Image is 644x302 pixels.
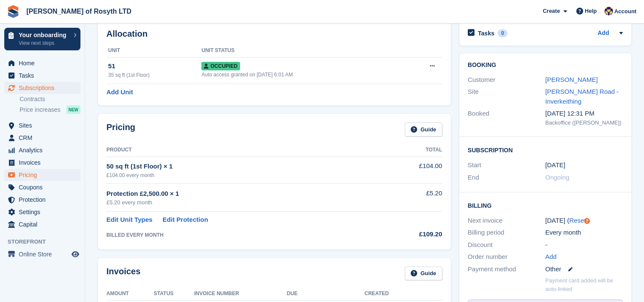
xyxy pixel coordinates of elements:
span: Coupons [19,181,70,193]
div: Billing period [468,228,545,238]
div: Start [468,160,545,170]
div: Auto access granted on [DATE] 6:01 AM [201,71,403,78]
h2: Booking [468,62,623,69]
span: Settings [19,206,70,218]
h2: Pricing [106,122,135,136]
time: 2025-07-31 23:00:00 UTC [545,160,565,170]
p: Your onboarding [19,32,69,38]
a: menu [4,206,80,218]
a: Reset [569,217,586,224]
div: End [468,173,545,183]
h2: Allocation [106,29,442,39]
th: Status [154,287,194,301]
a: Guide [405,122,442,136]
div: Backoffice ([PERSON_NAME]) [545,119,623,127]
a: Guide [405,267,442,281]
div: Payment method [468,264,545,274]
td: £104.00 [380,157,442,183]
a: Edit Unit Types [106,215,152,225]
a: menu [4,194,80,206]
div: £104.00 every month [106,171,380,179]
th: Due [287,287,365,301]
a: Edit Protection [163,215,208,225]
th: Invoice Number [194,287,286,301]
span: Create [543,7,560,15]
div: Booked [468,109,545,127]
span: Account [614,7,636,16]
div: 50 sq ft (1st Floor) × 1 [106,162,380,171]
th: Created [364,287,442,301]
div: BILLED EVERY MONTH [106,231,380,239]
div: Protection £2,500.00 × 1 [106,189,380,199]
td: £5.20 [380,184,442,212]
span: Price increases [20,106,60,114]
h2: Subscription [468,145,623,154]
a: Your onboarding View next steps [4,28,80,50]
a: menu [4,70,80,81]
a: menu [4,57,80,69]
span: Storefront [8,238,85,246]
div: [DATE] 12:31 PM [545,109,623,119]
a: [PERSON_NAME] Road - Inverkeithing [545,88,619,105]
th: Amount [106,287,154,301]
img: stora-icon-8386f47178a22dfd0bd8f6a31ec36ba5ce8667c1dd55bd0f319d3a0aa187defe.svg [7,5,20,18]
div: Site [468,87,545,106]
a: menu [4,82,80,94]
span: Invoices [19,157,70,168]
a: menu [4,119,80,131]
span: Protection [19,194,70,206]
div: - [545,240,623,250]
div: Discount [468,240,545,250]
a: Price increases NEW [20,105,80,114]
a: [PERSON_NAME] [545,76,598,83]
div: £109.20 [380,229,442,239]
div: [DATE] ( ) [545,216,623,226]
div: £5.20 every month [106,198,380,207]
a: menu [4,169,80,181]
div: Tooltip anchor [583,217,591,225]
div: NEW [66,105,80,114]
h2: Tasks [478,29,495,37]
a: menu [4,248,80,260]
th: Total [380,143,442,157]
img: Nina Briggs [604,7,613,15]
a: menu [4,132,80,144]
a: menu [4,181,80,193]
a: [PERSON_NAME] of Rosyth LTD [23,4,135,18]
span: Occupied [201,62,240,70]
a: menu [4,157,80,168]
a: menu [4,144,80,156]
a: menu [4,218,80,230]
th: Unit [106,44,201,58]
span: Sites [19,119,70,131]
div: Customer [468,75,545,85]
div: Every month [545,228,623,238]
span: CRM [19,132,70,144]
span: Ongoing [545,174,570,181]
th: Unit Status [201,44,403,58]
th: Product [106,143,380,157]
div: Other [545,264,623,274]
span: Home [19,57,70,69]
a: Add Unit [106,87,133,97]
span: Pricing [19,169,70,181]
p: View next steps [19,39,69,47]
a: Add [545,252,557,262]
p: Payment card added will be auto-linked [545,276,623,293]
div: 35 sq ft (1st Floor) [108,71,201,79]
span: Analytics [19,144,70,156]
div: 0 [498,29,507,37]
span: Capital [19,218,70,230]
span: Tasks [19,70,70,81]
h2: Billing [468,201,623,209]
span: Subscriptions [19,82,70,94]
div: 51 [108,61,201,71]
span: Help [585,7,597,15]
div: Order number [468,252,545,262]
div: Next invoice [468,216,545,226]
span: Online Store [19,248,70,260]
a: Add [598,29,609,38]
h2: Invoices [106,267,140,281]
a: Contracts [20,95,80,103]
a: Preview store [70,249,80,259]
